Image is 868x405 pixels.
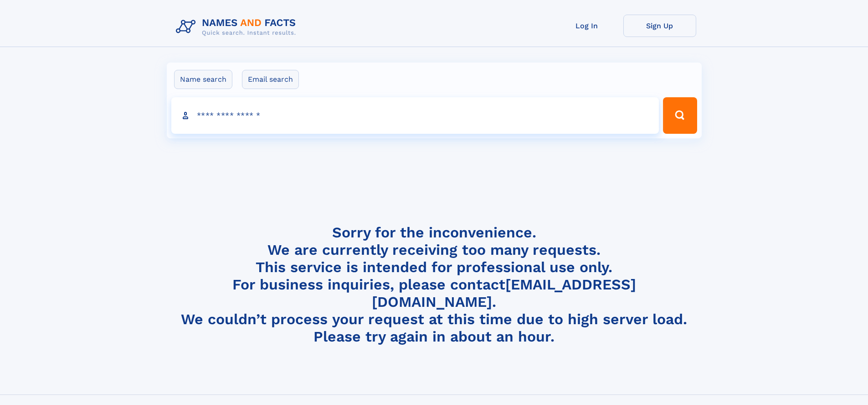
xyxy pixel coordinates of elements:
[172,15,303,39] img: Logo Names and Facts
[174,70,232,89] label: Name search
[623,15,696,37] a: Sign Up
[171,97,659,134] input: search input
[172,224,696,346] h4: Sorry for the inconvenience. We are currently receiving too many requests. This service is intend...
[372,276,636,310] a: [EMAIL_ADDRESS][DOMAIN_NAME]
[242,70,299,89] label: Email search
[550,15,623,37] a: Log In
[663,97,697,134] button: Search Button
